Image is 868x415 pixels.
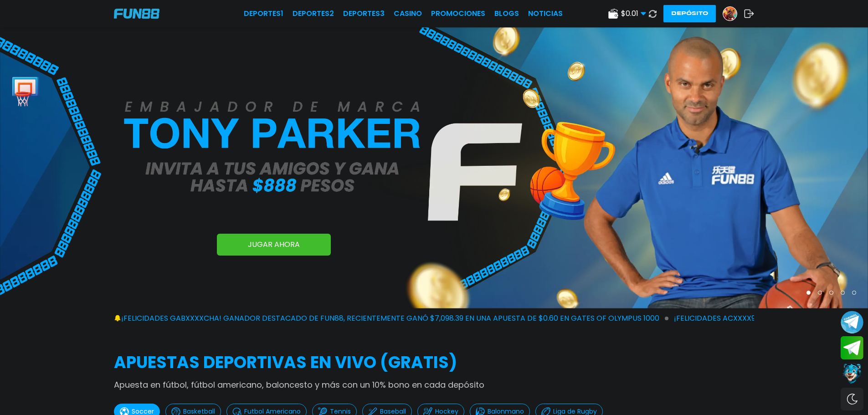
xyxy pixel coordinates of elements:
button: Depósito [663,5,716,22]
p: Apuesta en fútbol, fútbol americano, baloncesto y más con un 10% bono en cada depósito [114,379,754,391]
div: Switch theme [841,388,863,410]
a: NOTICIAS [528,8,563,19]
span: ¡FELICIDADES gabxxxxcha! GANADOR DESTACADO DE FUN88, RECIENTEMENTE GANÓ $7,098.39 EN UNA APUESTA ... [121,313,668,324]
span: $ 0.01 [621,8,646,19]
a: Deportes3 [343,8,385,19]
button: Join telegram [841,336,863,360]
a: Promociones [431,8,485,19]
a: Deportes1 [244,8,283,19]
a: Avatar [723,6,744,21]
a: Deportes2 [293,8,334,19]
h2: APUESTAS DEPORTIVAS EN VIVO (gratis) [114,350,754,375]
button: Join telegram channel [841,310,863,334]
a: CASINO [394,8,422,19]
a: JUGAR AHORA [217,234,331,256]
img: Company Logo [114,9,159,19]
a: BLOGS [494,8,519,19]
button: Contact customer service [841,362,863,385]
img: Avatar [723,7,737,20]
